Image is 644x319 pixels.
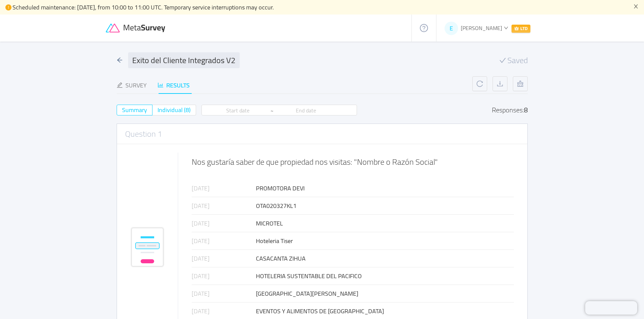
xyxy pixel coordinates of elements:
i: icon: close [633,4,639,9]
iframe: Chatra live chat [585,301,637,315]
input: End date [273,107,338,114]
div: Results [158,81,190,90]
div: [DATE] [192,289,256,298]
i: icon: check [499,57,506,64]
div: [DATE] [192,201,256,210]
button: icon: reload [472,76,487,91]
div: [GEOGRAPHIC_DATA][PERSON_NAME] [256,289,514,298]
span: [PERSON_NAME] [461,23,502,33]
div: PROMOTORA DEVI [256,184,514,193]
input: Survey name [128,52,240,68]
div: [DATE] [192,271,256,281]
i: icon: question-circle [420,24,428,32]
h3: Question 1 [125,128,162,140]
div: [DATE] [192,254,256,263]
input: Start date [206,107,270,114]
div: EVENTOS Y ALIMENTOS DE [GEOGRAPHIC_DATA] [256,307,514,316]
span: E [450,22,453,35]
span: LTD [511,25,530,33]
i: icon: exclamation-circle [5,4,11,10]
i: icon: edit [117,82,123,88]
span: Individual (8) [158,104,191,115]
span: Scheduled maintenance: [DATE], from 10:00 to 11:00 UTC. Temporary service interruptions may occur. [13,2,274,13]
i: icon: down [504,26,508,30]
div: MICROTEL [256,219,514,228]
div: CASACANTA ZIHUA [256,254,514,263]
i: icon: crown [514,26,519,31]
i: icon: arrow-left [117,57,123,63]
div: [DATE] [192,184,256,193]
div: [DATE] [192,236,256,245]
div: [DATE] [192,219,256,228]
div: HOTELERIA SUSTENTABLE DEL PACIFICO [256,271,514,281]
button: icon: download [493,76,507,91]
div: Nos gustaría saber de que propiedad nos visitas: "Nombre o Razón Social" [192,158,514,166]
div: [DATE] [192,307,256,316]
div: OTA020327KL1 [256,201,514,210]
div: 8 [524,104,528,116]
button: icon: close [633,3,639,10]
div: Survey [117,81,147,90]
div: icon: arrow-left [117,56,123,65]
span: Saved [507,56,528,64]
span: Summary [122,104,147,115]
div: Hoteleria Tiser [256,236,514,245]
i: icon: bar-chart [158,82,164,88]
div: Responses: [492,107,528,113]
